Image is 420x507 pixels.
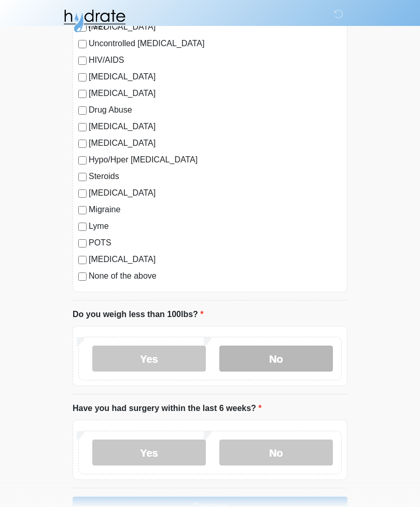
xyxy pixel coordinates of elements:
[78,239,87,248] input: POTS
[78,40,87,48] input: Uncontrolled [MEDICAL_DATA]
[89,270,342,282] label: None of the above
[78,272,87,281] input: None of the above
[73,402,262,415] label: Have you had surgery within the last 6 weeks?
[89,104,342,116] label: Drug Abuse
[89,220,342,232] label: Lyme
[78,90,87,98] input: [MEDICAL_DATA]
[89,187,342,199] label: [MEDICAL_DATA]
[78,189,87,198] input: [MEDICAL_DATA]
[89,37,342,50] label: Uncontrolled [MEDICAL_DATA]
[78,73,87,81] input: [MEDICAL_DATA]
[78,57,87,65] input: HIV/AIDS
[89,253,342,266] label: [MEDICAL_DATA]
[89,203,342,216] label: Migraine
[78,206,87,214] input: Migraine
[92,440,206,465] label: Yes
[89,120,342,133] label: [MEDICAL_DATA]
[78,106,87,115] input: Drug Abuse
[219,346,333,372] label: No
[219,440,333,465] label: No
[78,223,87,231] input: Lyme
[78,256,87,264] input: [MEDICAL_DATA]
[78,123,87,131] input: [MEDICAL_DATA]
[78,156,87,165] input: Hypo/Hper [MEDICAL_DATA]
[89,87,342,100] label: [MEDICAL_DATA]
[89,154,342,166] label: Hypo/Hper [MEDICAL_DATA]
[62,8,127,34] img: Hydrate IV Bar - Fort Collins Logo
[78,140,87,148] input: [MEDICAL_DATA]
[89,237,342,249] label: POTS
[89,71,342,83] label: [MEDICAL_DATA]
[73,308,204,321] label: Do you weigh less than 100lbs?
[92,346,206,372] label: Yes
[78,173,87,181] input: Steroids
[89,170,342,183] label: Steroids
[89,54,342,66] label: HIV/AIDS
[89,137,342,149] label: [MEDICAL_DATA]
